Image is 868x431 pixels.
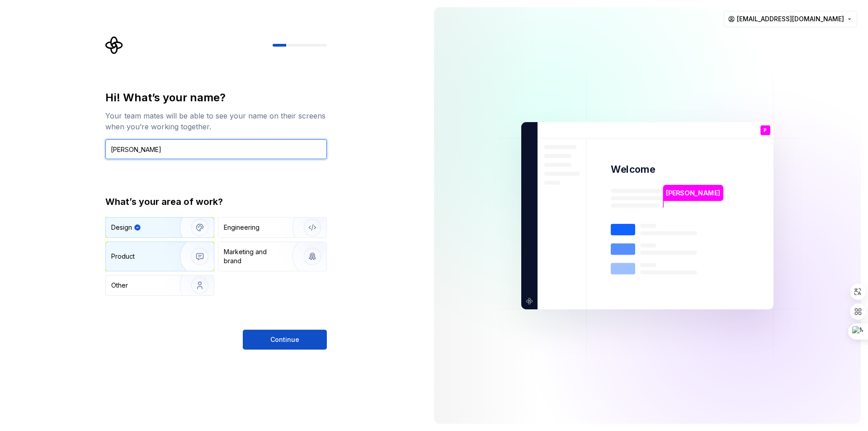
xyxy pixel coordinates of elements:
div: Design [111,223,132,232]
p: P [764,128,767,133]
p: [PERSON_NAME] [666,188,720,198]
span: [EMAIL_ADDRESS][DOMAIN_NAME] [737,14,844,24]
div: What’s your area of work? [105,195,327,208]
svg: Supernova Logo [105,36,123,54]
div: Engineering [224,223,259,232]
span: Continue [270,335,299,344]
div: Marketing and brand [224,247,285,265]
button: Continue [243,330,327,350]
p: Welcome [611,163,655,176]
input: Han Solo [105,139,327,159]
button: [EMAIL_ADDRESS][DOMAIN_NAME] [724,11,857,27]
div: Hi! What’s your name? [105,90,327,105]
div: Your team mates will be able to see your name on their screens when you’re working together. [105,110,327,132]
div: Product [111,252,135,261]
div: Other [111,281,128,290]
